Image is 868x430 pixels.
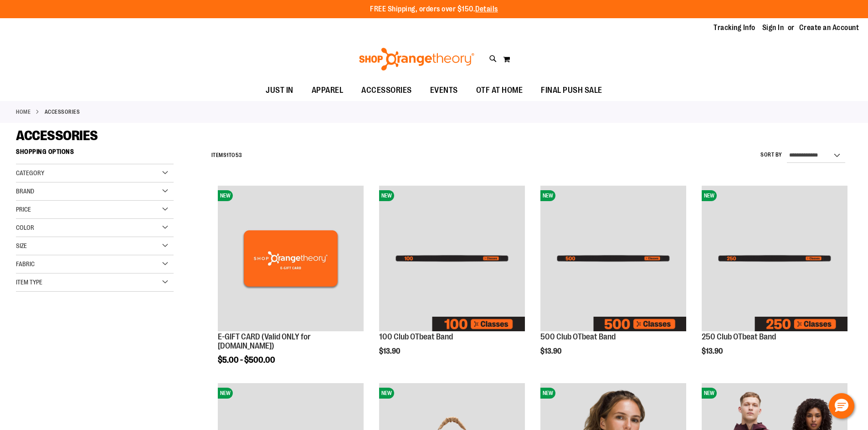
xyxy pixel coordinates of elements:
a: E-GIFT CARD (Valid ONLY for [DOMAIN_NAME]) [218,332,311,350]
span: Item Type [16,278,42,286]
a: E-GIFT CARD (Valid ONLY for ShopOrangetheory.com)NEW [218,186,364,333]
a: Image of 250 Club OTbeat BandNEW [702,186,847,333]
a: Tracking Info [714,23,755,33]
button: Hello, have a question? Let’s chat. [829,393,854,419]
span: Category [16,169,44,177]
span: NEW [379,190,394,201]
img: Image of 100 Club OTbeat Band [379,186,525,331]
p: FREE Shipping, orders over $150. [370,4,498,15]
span: FINAL PUSH SALE [541,80,602,101]
span: Fabric [16,260,35,268]
span: Brand [16,187,34,195]
a: Home [16,108,31,116]
h2: Items to [211,148,242,162]
span: ACCESSORIES [361,80,412,101]
span: NEW [702,190,717,201]
span: Color [16,224,34,231]
span: NEW [540,388,555,399]
span: NEW [218,190,233,201]
span: JUST IN [266,80,293,101]
span: NEW [540,190,555,201]
a: 250 Club OTbeat Band [702,332,776,341]
strong: ACCESSORIES [45,108,80,116]
a: OTF AT HOME [467,80,532,101]
a: Image of 100 Club OTbeat BandNEW [379,186,525,333]
a: Create an Account [799,23,859,33]
span: $13.90 [702,347,724,355]
span: OTF AT HOME [476,80,523,101]
div: product [536,181,691,374]
span: Size [16,242,27,249]
a: EVENTS [421,80,467,101]
a: FINAL PUSH SALE [532,80,611,101]
a: ACCESSORIES [352,80,421,101]
span: 53 [236,152,242,158]
label: Sort By [760,151,782,159]
span: $13.90 [379,347,401,355]
div: product [213,181,368,387]
span: Price [16,206,31,213]
span: EVENTS [430,80,458,101]
span: NEW [218,388,233,399]
a: Image of 500 Club OTbeat BandNEW [540,186,686,333]
span: ACCESSORIES [16,128,98,143]
img: Image of 250 Club OTbeat Band [702,186,847,331]
span: $13.90 [540,347,563,355]
a: Sign In [762,23,784,33]
strong: Shopping Options [16,144,174,164]
a: JUST IN [257,80,303,101]
img: Shop Orangetheory [358,48,476,71]
div: product [697,181,852,374]
a: Details [475,5,498,13]
a: 100 Club OTbeat Band [379,332,453,341]
span: $5.00 - $500.00 [218,355,275,364]
span: APPAREL [312,80,344,101]
span: NEW [379,388,394,399]
a: APPAREL [303,80,353,101]
a: 500 Club OTbeat Band [540,332,616,341]
span: 1 [226,152,229,158]
img: E-GIFT CARD (Valid ONLY for ShopOrangetheory.com) [218,186,364,331]
div: product [375,181,529,374]
img: Image of 500 Club OTbeat Band [540,186,686,331]
span: NEW [702,388,717,399]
